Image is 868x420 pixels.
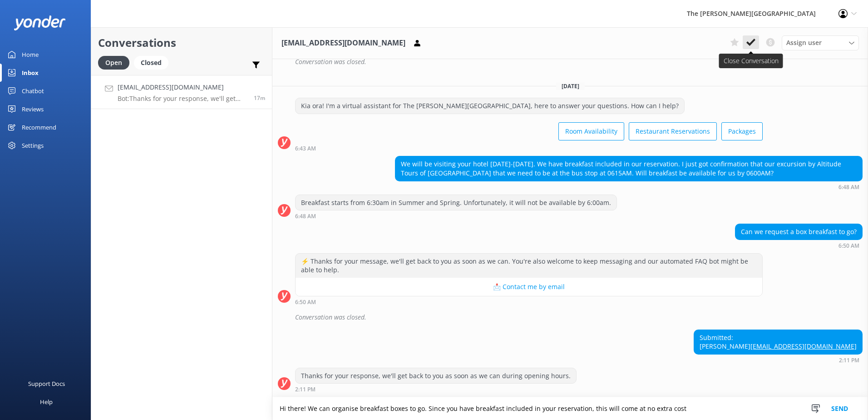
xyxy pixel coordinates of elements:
strong: 6:48 AM [838,185,859,190]
a: [EMAIL_ADDRESS][DOMAIN_NAME]Bot:Thanks for your response, we'll get back to you as soon as we can... [91,75,272,109]
div: Conversation was closed. [295,54,863,70]
span: [DATE] [556,82,585,90]
p: Bot: Thanks for your response, we'll get back to you as soon as we can during opening hours. [118,95,247,103]
div: Support Docs [28,375,65,393]
div: Thanks for your response, we'll get back to you as soon as we can during opening hours. [296,368,576,384]
div: Submitted: [PERSON_NAME] [694,330,862,354]
div: Reviews [22,100,44,118]
button: Restaurant Reservations [629,122,717,140]
h2: Conversations [98,34,265,51]
strong: 6:50 AM [838,243,859,249]
div: Settings [22,136,44,155]
strong: 2:11 PM [295,387,316,392]
div: Chatbot [22,82,44,100]
div: Oct 08 2025 06:50am (UTC +13:00) Pacific/Auckland [735,242,863,249]
div: Oct 08 2025 06:43am (UTC +13:00) Pacific/Auckland [295,145,763,151]
button: Send [823,397,857,420]
a: Open [98,57,134,67]
div: Home [22,45,39,64]
div: Oct 08 2025 06:48am (UTC +13:00) Pacific/Auckland [395,184,863,190]
a: [EMAIL_ADDRESS][DOMAIN_NAME] [750,342,857,350]
div: Oct 08 2025 06:50am (UTC +13:00) Pacific/Auckland [295,299,763,305]
h4: [EMAIL_ADDRESS][DOMAIN_NAME] [118,82,247,92]
span: Assign user [786,38,822,48]
div: 2025-10-07T19:54:40.321 [278,310,863,325]
button: Room Availability [558,122,624,140]
div: We will be visiting your hotel [DATE]-[DATE]. We have breakfast included in our reservation. I ju... [395,156,862,180]
div: Recommend [22,118,56,136]
div: 2025-08-09T10:53:15.315 [278,54,863,70]
div: Inbox [22,64,39,82]
button: Packages [721,122,763,140]
div: Breakfast starts from 6:30am in Summer and Spring. Unfortunately, it will not be available by 6:0... [296,195,616,210]
button: 📩 Contact me by email [296,278,762,296]
strong: 6:43 AM [295,146,316,151]
div: Oct 08 2025 06:48am (UTC +13:00) Pacific/Auckland [295,213,617,219]
div: ⚡ Thanks for your message, we'll get back to you as soon as we can. You're also welcome to keep m... [296,254,762,278]
div: Help [40,393,53,411]
div: Kia ora! I'm a virtual assistant for The [PERSON_NAME][GEOGRAPHIC_DATA], here to answer your ques... [296,98,684,114]
textarea: Hi there! We can organise breakfast boxes to go. Since you have breakfast included in your reserv... [272,397,868,420]
h3: [EMAIL_ADDRESS][DOMAIN_NAME] [281,37,405,49]
strong: 2:11 PM [839,358,859,363]
span: Oct 08 2025 02:11pm (UTC +13:00) Pacific/Auckland [254,94,265,102]
strong: 6:50 AM [295,300,316,305]
img: yonder-white-logo.png [14,15,66,30]
a: Closed [134,57,173,67]
div: Conversation was closed. [295,310,863,325]
div: Assign User [782,35,859,50]
div: Oct 08 2025 02:11pm (UTC +13:00) Pacific/Auckland [694,357,863,363]
div: Closed [134,56,168,70]
div: Open [98,56,129,70]
div: Oct 08 2025 02:11pm (UTC +13:00) Pacific/Auckland [295,386,577,392]
strong: 6:48 AM [295,214,316,219]
div: Can we request a box breakfast to go? [735,224,862,240]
